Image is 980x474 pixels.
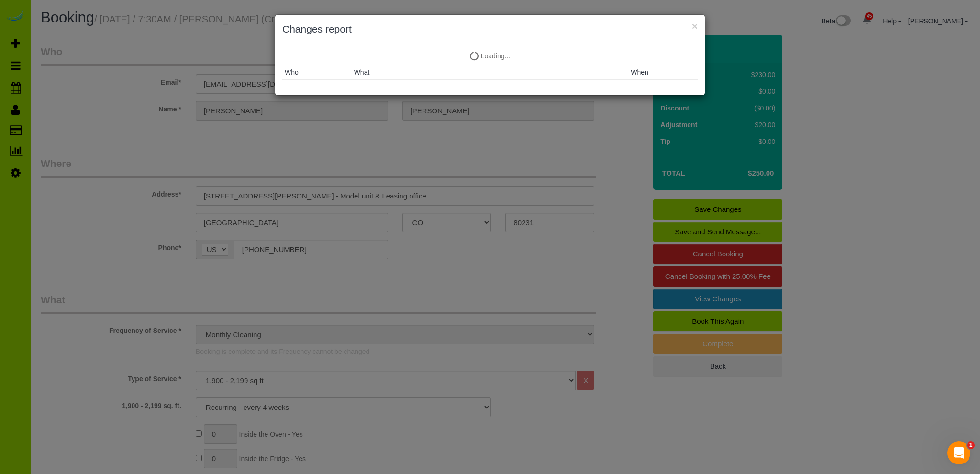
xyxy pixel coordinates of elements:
button: × [692,21,698,31]
h3: Changes report [282,22,698,36]
sui-modal: Changes report [275,15,705,95]
th: When [628,65,698,80]
span: 1 [967,441,975,449]
th: Who [282,65,352,80]
th: What [352,65,629,80]
p: Loading... [282,51,698,61]
iframe: Intercom live chat [947,441,970,464]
